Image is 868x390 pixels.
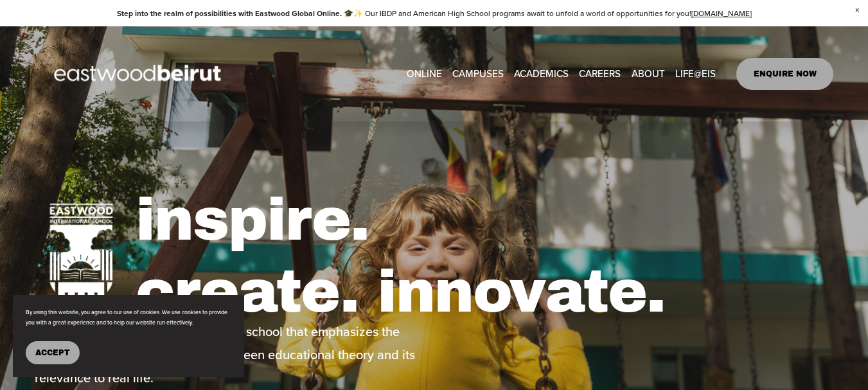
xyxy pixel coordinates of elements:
[675,64,716,83] a: folder dropdown
[736,58,833,90] a: ENQUIRE NOW
[691,8,752,19] a: [DOMAIN_NAME]
[452,65,504,82] span: CAMPUSES
[632,64,665,83] a: folder dropdown
[26,341,80,364] button: Accept
[675,65,716,82] span: LIFE@EIS
[26,308,231,328] p: By using this website, you agree to our use of cookies. We use cookies to provide you with a grea...
[407,64,442,83] a: ONLINE
[632,65,665,82] span: ABOUT
[579,64,621,83] a: CAREERS
[514,65,569,82] span: ACADEMICS
[35,348,70,357] span: Accept
[514,64,569,83] a: folder dropdown
[13,295,244,377] section: Cookie banner
[452,64,504,83] a: folder dropdown
[136,184,833,328] h1: inspire. create. innovate.
[35,41,244,107] img: EastwoodIS Global Site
